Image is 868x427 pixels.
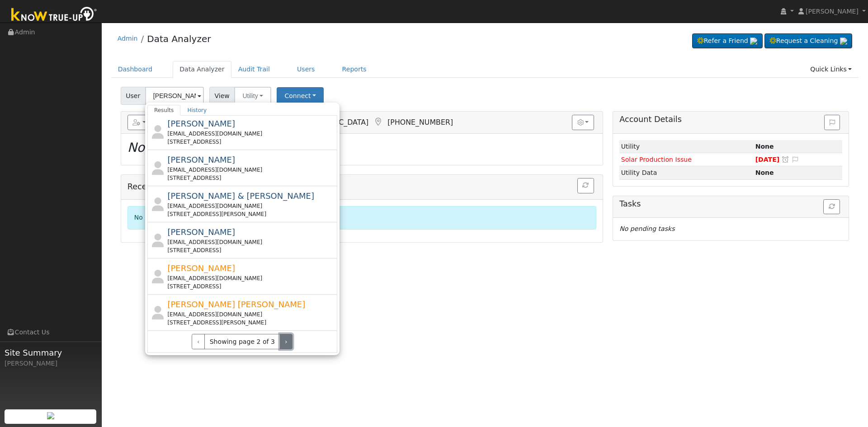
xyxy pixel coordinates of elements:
[145,87,204,105] input: Select a User
[621,156,692,163] span: Solar Production Issue
[5,347,97,359] span: Site Summary
[127,178,596,196] h5: Recent Events
[692,33,763,49] a: Refer a Friend
[167,166,335,174] div: [EMAIL_ADDRESS][DOMAIN_NAME]
[5,359,97,368] div: [PERSON_NAME]
[290,61,322,78] a: Users
[619,225,675,232] i: No pending tasks
[167,238,335,246] div: [EMAIL_ADDRESS][DOMAIN_NAME]
[147,33,211,44] a: Data Analyzer
[764,33,852,49] a: Request a Cleaning
[204,334,280,349] span: Showing page 2 of 3
[167,282,335,291] div: [STREET_ADDRESS]
[147,105,181,116] a: Results
[167,300,305,309] span: [PERSON_NAME] [PERSON_NAME]
[192,334,205,349] button: ‹
[387,118,453,127] span: [PHONE_NUMBER]
[824,115,840,130] button: Issue History
[167,191,314,201] span: [PERSON_NAME] & [PERSON_NAME]
[127,206,596,229] div: No recent events
[791,156,799,163] i: Edit Issue
[619,166,754,179] td: Utility Data
[280,334,293,349] button: ›
[167,130,335,138] div: [EMAIL_ADDRESS][DOMAIN_NAME]
[619,140,754,153] td: Utility
[823,199,840,215] button: Refresh
[7,5,102,25] img: Know True-Up
[167,263,235,273] span: [PERSON_NAME]
[167,210,335,218] div: [STREET_ADDRESS][PERSON_NAME]
[781,156,789,163] a: Snooze this issue
[173,61,231,78] a: Data Analyzer
[167,227,235,237] span: [PERSON_NAME]
[180,105,213,116] a: History
[373,117,383,127] a: Map
[167,155,235,164] span: [PERSON_NAME]
[167,310,335,319] div: [EMAIL_ADDRESS][DOMAIN_NAME]
[121,87,146,105] span: User
[577,178,594,193] button: Refresh
[167,174,335,182] div: [STREET_ADDRESS]
[803,61,859,78] a: Quick Links
[118,35,138,42] a: Admin
[127,140,260,155] i: No Utility connection
[277,87,324,105] button: Connect
[167,274,335,282] div: [EMAIL_ADDRESS][DOMAIN_NAME]
[755,169,774,176] strong: None
[167,246,335,254] div: [STREET_ADDRESS]
[840,38,847,45] img: retrieve
[755,156,780,163] span: [DATE]
[231,61,277,78] a: Audit Trail
[167,202,335,210] div: [EMAIL_ADDRESS][DOMAIN_NAME]
[234,87,271,105] button: Utility
[335,61,373,78] a: Reports
[806,8,859,15] span: [PERSON_NAME]
[755,143,774,150] strong: ID: null, authorized: None
[619,199,842,209] h5: Tasks
[111,61,160,78] a: Dashboard
[619,115,842,124] h5: Account Details
[167,319,335,327] div: [STREET_ADDRESS][PERSON_NAME]
[209,87,235,105] span: View
[47,412,54,419] img: retrieve
[167,119,235,128] span: [PERSON_NAME]
[167,138,335,146] div: [STREET_ADDRESS]
[750,38,757,45] img: retrieve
